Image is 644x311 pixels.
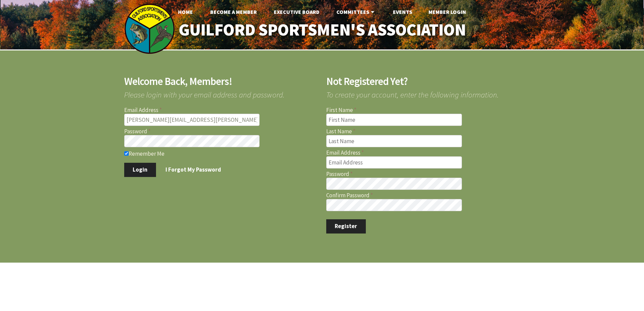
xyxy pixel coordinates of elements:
[326,135,462,147] input: Last Name
[326,193,520,198] label: Confirm Password
[331,5,381,19] a: Committees
[326,114,462,126] input: First Name
[164,16,480,44] a: Guilford Sportsmen's Association
[124,163,156,177] button: Login
[124,150,318,157] label: Remember Me
[124,114,260,126] input: Email Address
[124,3,175,54] img: logo_sm.png
[157,163,230,177] a: I Forgot My Password
[326,76,520,87] h2: Not Registered Yet?
[268,5,325,19] a: Executive Board
[124,107,318,113] label: Email Address
[326,219,366,234] button: Register
[387,5,418,19] a: Events
[124,87,318,98] span: Please login with your email address and password.
[124,151,129,156] input: Remember Me
[423,5,471,19] a: Member Login
[326,171,520,177] label: Password
[205,5,262,19] a: Become A Member
[326,107,520,113] label: First Name
[173,5,198,19] a: Home
[124,129,318,134] label: Password
[326,156,462,169] input: Email Address
[326,129,520,134] label: Last Name
[124,76,318,87] h2: Welcome Back, Members!
[326,87,520,98] span: To create your account, enter the following information.
[326,150,520,156] label: Email Address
